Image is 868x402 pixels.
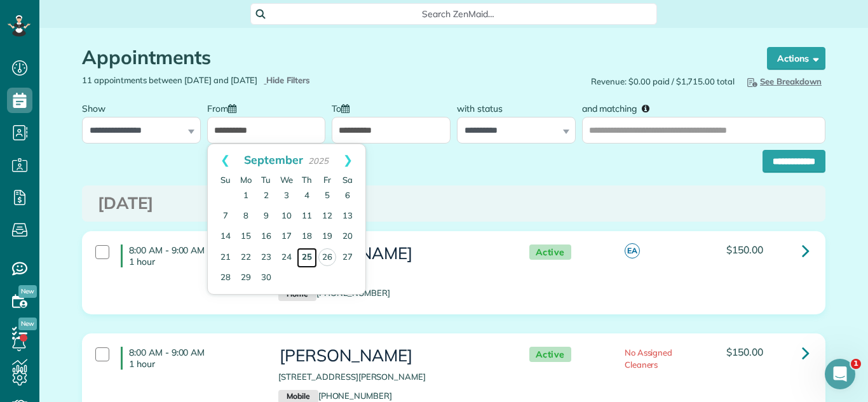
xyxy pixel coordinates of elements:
a: 24 [276,248,297,268]
span: Thursday [302,175,312,185]
span: Wednesday [280,175,293,185]
p: [STREET_ADDRESS] [278,269,503,281]
span: Revenue: $0.00 paid / $1,715.00 total [591,76,735,88]
button: See Breakdown [741,74,825,88]
a: 4 [297,186,317,206]
a: 22 [236,248,256,268]
a: 19 [317,227,337,247]
a: 25 [297,248,317,268]
span: New [18,318,37,330]
a: 13 [337,206,358,227]
h4: 8:00 AM - 9:00 AM [121,347,259,370]
p: 1 hour [129,358,259,370]
span: Monday [240,175,252,185]
a: 3 [276,186,297,206]
span: Friday [323,175,331,185]
a: 7 [215,206,236,227]
span: $150.00 [726,243,763,256]
label: From [207,96,243,119]
span: September [244,152,303,166]
a: 15 [236,227,256,247]
h4: 8:00 AM - 9:00 AM [121,245,259,267]
a: 5 [317,186,337,206]
button: Actions [767,47,825,70]
span: See Breakdown [745,76,822,86]
a: 17 [276,227,297,247]
span: Hide Filters [266,74,310,86]
a: 26 [318,248,336,266]
span: Sunday [220,175,231,185]
a: 30 [256,268,276,288]
a: 9 [256,206,276,227]
h1: Appointments [82,47,743,68]
iframe: Intercom live chat [825,359,855,389]
span: Active [529,245,571,260]
span: $150.00 [726,345,763,358]
a: 8 [236,206,256,227]
a: 20 [337,227,358,247]
span: 2025 [308,156,329,166]
a: 2 [256,186,276,206]
a: 21 [215,248,236,268]
a: 23 [256,248,276,268]
a: 12 [317,206,337,227]
h3: [PERSON_NAME] [278,347,503,365]
a: Next [330,144,365,176]
span: No Assigned Cleaners [625,347,673,370]
label: and matching [582,96,659,119]
label: To [332,96,356,119]
span: EA [625,243,640,258]
a: Hide Filters [264,75,310,85]
h3: [DATE] [98,194,810,213]
div: 11 appointments between [DATE] and [DATE] [72,74,454,86]
span: Saturday [342,175,353,185]
p: [STREET_ADDRESS][PERSON_NAME] [278,371,503,383]
a: 6 [337,186,358,206]
span: New [18,285,37,298]
a: Home[PHONE_NUMBER] [278,288,390,298]
a: 28 [215,268,236,288]
a: 18 [297,227,317,247]
a: 10 [276,206,297,227]
span: 1 [851,359,861,369]
a: 16 [256,227,276,247]
a: 29 [236,268,256,288]
a: Prev [208,144,243,176]
a: Mobile[PHONE_NUMBER] [278,391,392,401]
span: Tuesday [261,175,271,185]
a: 27 [337,248,358,268]
p: 1 hour [129,256,259,267]
a: 11 [297,206,317,227]
a: 1 [236,186,256,206]
a: 14 [215,227,236,247]
h3: [PERSON_NAME] [278,245,503,263]
span: Active [529,347,571,363]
